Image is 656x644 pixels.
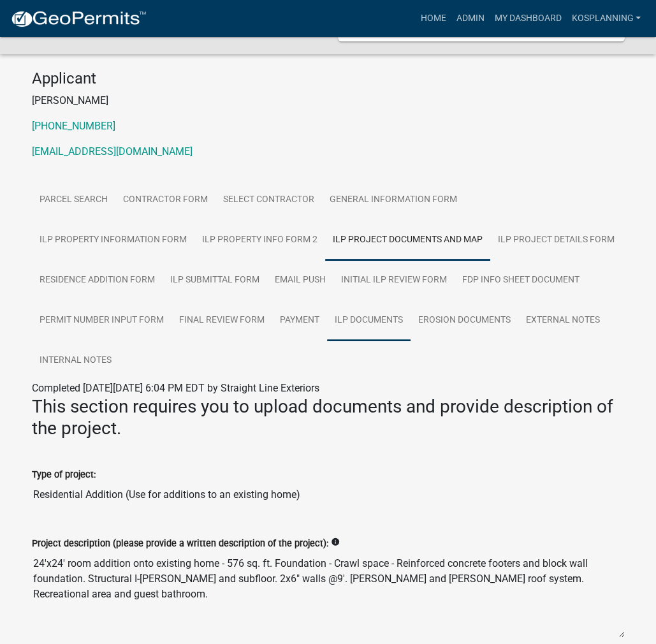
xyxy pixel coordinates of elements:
a: ILP Project Documents and Map [325,220,490,261]
a: Parcel search [32,180,115,221]
a: Home [415,6,451,31]
a: ILP Submittal Form [163,260,267,301]
a: Erosion Documents [411,300,518,341]
a: [EMAIL_ADDRESS][DOMAIN_NAME] [32,145,193,157]
label: Project description (please provide a written description of the project): [32,539,328,548]
a: FDP INFO Sheet Document [455,260,587,301]
a: ILP Property Info Form 2 [194,220,325,261]
a: Contractor Form [115,180,215,221]
a: Permit Number Input Form [32,300,171,341]
span: Completed [DATE][DATE] 6:04 PM EDT by Straight Line Exteriors [32,382,319,394]
i: info [331,538,340,546]
a: General Information Form [322,180,465,221]
a: External Notes [518,300,608,341]
h4: Applicant [32,70,625,88]
p: [PERSON_NAME] [32,93,625,108]
a: Select contractor [215,180,322,221]
a: My Dashboard [489,6,566,31]
textarea: 24'x24' room addition onto existing home - 576 sq. ft. Foundation - Crawl space - Reinforced conc... [32,551,625,638]
a: Residence Addition Form [32,260,163,301]
h3: This section requires you to upload documents and provide description of the project. [32,396,625,439]
label: Type of project: [32,471,96,479]
a: ILP Documents [327,300,411,341]
a: kosplanning [566,6,646,31]
a: Admin [451,6,489,31]
a: ILP Project Details Form [490,220,622,261]
a: Internal Notes [32,340,119,381]
a: [PHONE_NUMBER] [32,120,115,132]
a: Final Review Form [171,300,272,341]
a: Email Push [267,260,333,301]
a: Payment [272,300,327,341]
a: Initial ILP Review Form [333,260,455,301]
a: ILP Property Information Form [32,220,194,261]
